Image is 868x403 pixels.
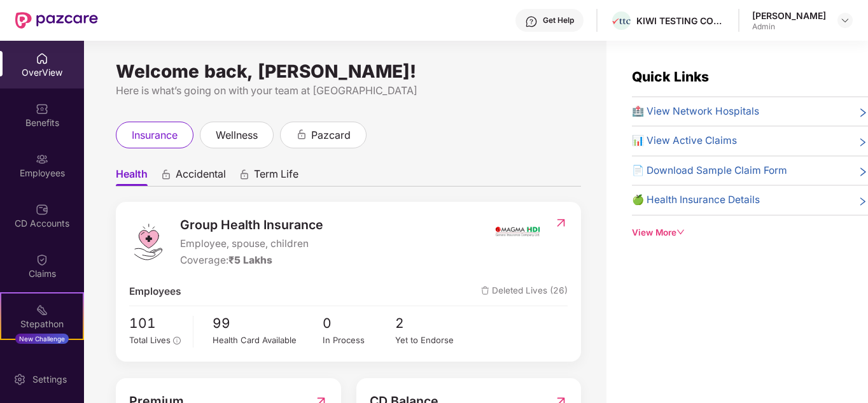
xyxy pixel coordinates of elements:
[296,129,307,140] div: animation
[395,313,468,334] span: 2
[228,254,272,266] span: ₹5 Lakhs
[632,192,760,208] span: 🍏 Health Insurance Details
[543,15,574,25] div: Get Help
[36,304,48,316] img: svg+xml;base64,PHN2ZyB4bWxucz0iaHR0cDovL3d3dy53My5vcmcvMjAwMC9zdmciIHdpZHRoPSIyMSIgaGVpZ2h0PSIyMC...
[311,127,351,143] span: pazcard
[323,313,396,334] span: 0
[160,169,172,180] div: animation
[15,12,98,29] img: New Pazcare Logo
[129,335,171,345] span: Total Lives
[858,136,868,148] span: right
[116,167,148,186] span: Health
[858,166,868,178] span: right
[676,228,685,237] span: down
[36,153,48,166] img: svg+xml;base64,PHN2ZyBpZD0iRW1wbG95ZWVzIiB4bWxucz0iaHR0cDovL3d3dy53My5vcmcvMjAwMC9zdmciIHdpZHRoPS...
[116,83,581,99] div: Here is what’s going on with your team at [GEOGRAPHIC_DATA]
[858,106,868,119] span: right
[36,103,48,115] img: svg+xml;base64,PHN2ZyBpZD0iQmVuZWZpdHMiIHhtbG5zPSJodHRwOi8vd3d3LnczLm9yZy8yMDAwL3N2ZyIgd2lkdGg9Ij...
[481,284,568,299] span: Deleted Lives (26)
[129,284,181,299] span: Employees
[239,169,250,180] div: animation
[632,69,709,85] span: Quick Links
[116,66,581,76] div: Welcome back, [PERSON_NAME]!
[632,104,759,119] span: 🏥 View Network Hospitals
[632,163,787,178] span: 📄 Download Sample Claim Form
[323,334,396,347] div: In Process
[36,203,48,216] img: svg+xml;base64,PHN2ZyBpZD0iQ0RfQWNjb3VudHMiIGRhdGEtbmFtZT0iQ0QgQWNjb3VudHMiIHhtbG5zPSJodHRwOi8vd3...
[752,10,826,22] div: [PERSON_NAME]
[176,167,226,186] span: Accidental
[180,236,323,251] span: Employee, spouse, children
[173,337,181,344] span: info-circle
[254,167,298,186] span: Term Life
[129,313,184,334] span: 101
[132,127,178,143] span: insurance
[840,15,850,25] img: svg+xml;base64,PHN2ZyBpZD0iRHJvcGRvd24tMzJ4MzIiIHhtbG5zPSJodHRwOi8vd3d3LnczLm9yZy8yMDAwL3N2ZyIgd2...
[180,253,323,268] div: Coverage:
[29,373,71,386] div: Settings
[216,127,258,143] span: wellness
[752,22,826,32] div: Admin
[612,18,631,25] img: logo.png
[180,215,323,235] span: Group Health Insurance
[858,195,868,208] span: right
[632,133,737,148] span: 📊 View Active Claims
[1,318,83,330] div: Stepathon
[636,15,725,27] div: KIWI TESTING CONSULTANCY INDIA PRIVATE LIMITED
[525,15,538,28] img: svg+xml;base64,PHN2ZyBpZD0iSGVscC0zMngzMiIgeG1sbnM9Imh0dHA6Ly93d3cudzMub3JnLzIwMDAvc3ZnIiB3aWR0aD...
[13,373,26,386] img: svg+xml;base64,PHN2ZyBpZD0iU2V0dGluZy0yMHgyMCIgeG1sbnM9Imh0dHA6Ly93d3cudzMub3JnLzIwMDAvc3ZnIiB3aW...
[213,334,322,347] div: Health Card Available
[36,253,48,266] img: svg+xml;base64,PHN2ZyBpZD0iQ2xhaW0iIHhtbG5zPSJodHRwOi8vd3d3LnczLm9yZy8yMDAwL3N2ZyIgd2lkdGg9IjIwIi...
[395,334,468,347] div: Yet to Endorse
[632,226,868,239] div: View More
[213,313,322,334] span: 99
[15,334,69,344] div: New Challenge
[481,286,489,295] img: deleteIcon
[494,215,542,247] img: insurerIcon
[36,354,48,367] img: svg+xml;base64,PHN2ZyBpZD0iRW5kb3JzZW1lbnRzIiB4bWxucz0iaHR0cDovL3d3dy53My5vcmcvMjAwMC9zdmciIHdpZH...
[36,52,48,65] img: svg+xml;base64,PHN2ZyBpZD0iSG9tZSIgeG1sbnM9Imh0dHA6Ly93d3cudzMub3JnLzIwMDAvc3ZnIiB3aWR0aD0iMjAiIG...
[554,216,568,229] img: RedirectIcon
[129,223,167,261] img: logo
